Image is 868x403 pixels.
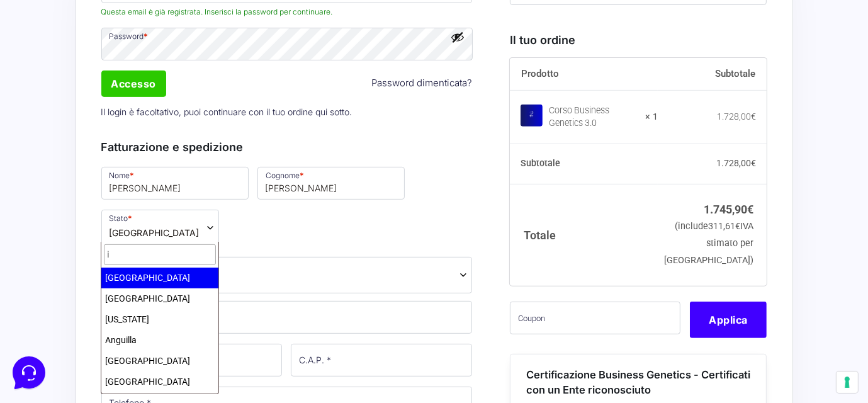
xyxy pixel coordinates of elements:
[38,305,59,316] p: Home
[60,71,86,96] img: dark
[101,139,473,156] h3: Fatturazione e spedizione
[645,111,658,123] strong: × 1
[82,113,186,123] span: Inizia una conversazione
[40,71,65,96] img: dark
[371,76,472,91] a: Password dimenticata?
[20,71,45,96] img: dark
[549,105,637,130] div: Corso Business Genetics 3.0
[101,167,249,200] input: Nome *
[751,158,756,168] span: €
[101,330,218,351] li: Anguilla
[510,302,680,334] input: Coupon
[194,305,212,316] p: Aiuto
[20,106,232,131] button: Inizia una conversazione
[521,105,543,127] img: Corso Business Genetics 3.0
[101,210,219,246] span: Stato
[101,301,473,334] input: Città *
[664,221,753,266] small: (include IVA stimato per [GEOGRAPHIC_DATA])
[28,183,206,196] input: Cerca un articolo...
[716,158,756,168] bdi: 1.728,00
[291,344,472,377] input: C.A.P. *
[510,144,658,184] th: Subtotale
[747,203,753,216] span: €
[717,111,756,122] bdi: 1.728,00
[20,50,107,60] span: Le tue conversazioni
[735,221,740,232] span: €
[526,368,750,397] span: Certificazione Business Genetics - Certificati con un Ente riconosciuto
[451,30,465,44] button: Mostra password
[109,305,143,316] p: Messaggi
[101,309,218,330] li: [US_STATE]
[134,156,232,166] a: Apri Centro Assistenza
[510,184,658,285] th: Totale
[708,221,740,232] span: 311,61
[101,372,218,392] li: [GEOGRAPHIC_DATA]
[101,288,218,309] li: [GEOGRAPHIC_DATA]
[109,226,199,239] span: Spagna
[751,111,756,122] span: €
[101,351,218,372] li: [GEOGRAPHIC_DATA]
[101,257,473,293] span: Provincia
[20,156,98,166] span: Trova una risposta
[690,302,767,338] button: Applica
[658,58,767,91] th: Subtotale
[97,99,477,125] p: Il login è facoltativo, puoi continuare con il tuo ordine qui sotto.
[510,31,767,48] h3: Il tuo ordine
[101,268,218,288] li: [GEOGRAPHIC_DATA]
[704,203,753,216] bdi: 1.745,90
[164,287,242,316] button: Aiuto
[87,287,165,316] button: Messaggi
[10,287,87,316] button: Home
[837,372,858,393] button: Le tue preferenze relative al consenso per le tecnologie di tracciamento
[101,71,167,97] input: Accesso
[10,10,211,30] h2: Ciao da Marketers 👋
[510,58,658,91] th: Prodotto
[10,354,48,392] iframe: Customerly Messenger Launcher
[101,6,473,18] span: Questa email è già registrata. Inserisci la password per continuare.
[257,167,405,200] input: Cognome *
